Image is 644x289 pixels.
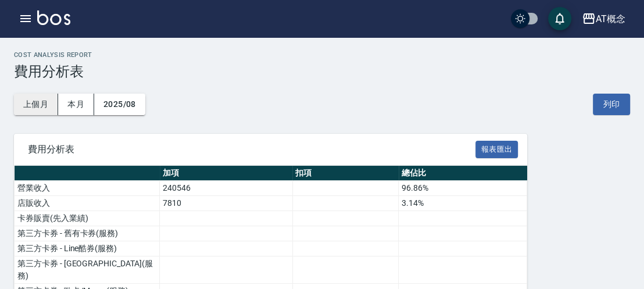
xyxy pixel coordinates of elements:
button: 報表匯出 [475,141,518,159]
td: 96.86% [399,181,527,196]
td: 第三方卡券 - [GEOGRAPHIC_DATA](服務) [15,256,160,284]
th: 加項 [160,166,293,181]
h2: Cost analysis Report [14,51,630,59]
button: AT概念 [577,7,630,31]
button: 列印 [593,94,630,115]
button: save [548,7,571,30]
th: 扣項 [292,166,398,181]
button: 上個月 [14,94,58,115]
td: 第三方卡券 - Line酷券(服務) [15,241,160,256]
td: 7810 [160,196,293,211]
th: 總佔比 [399,166,527,181]
td: 240546 [160,181,293,196]
button: 2025/08 [94,94,145,115]
td: 3.14% [399,196,527,211]
button: 本月 [58,94,94,115]
td: 卡券販賣(先入業績) [15,211,160,226]
span: 費用分析表 [28,144,475,155]
h3: 費用分析表 [14,63,630,80]
img: Logo [37,10,70,25]
td: 店販收入 [15,196,160,211]
td: 第三方卡券 - 舊有卡券(服務) [15,226,160,241]
td: 營業收入 [15,181,160,196]
div: AT概念 [596,12,625,26]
